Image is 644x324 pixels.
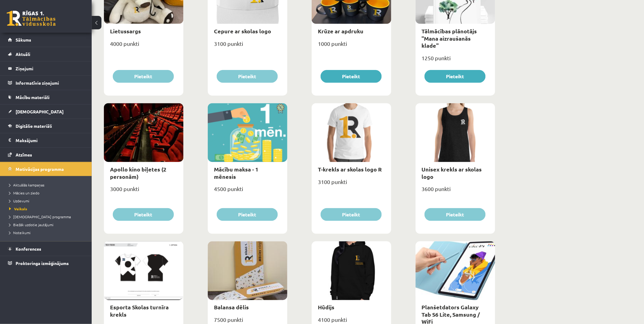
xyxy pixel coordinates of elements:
a: Rīgas 1. Tālmācības vidusskola [7,11,56,26]
div: 3600 punkti [416,184,495,199]
a: Hūdijs [318,304,334,311]
a: Aktuālās kampaņas [9,182,86,188]
span: Atzīmes [16,152,32,157]
div: 3000 punkti [104,184,183,199]
button: Pieteikt [321,70,382,83]
a: Maksājumi [8,133,84,147]
button: Pieteikt [113,208,174,221]
span: Motivācijas programma [16,166,64,172]
button: Pieteikt [113,70,174,83]
span: Aktuālās kampaņas [9,182,44,187]
a: Tālmācības plānotājs "Mana aizraušanās klade" [422,28,477,49]
span: [DEMOGRAPHIC_DATA] [16,109,64,114]
a: Ziņojumi [8,61,84,75]
a: Apollo kino biļetes (2 personām) [110,166,166,180]
a: Mācību materiāli [8,90,84,104]
a: Balansa dēlis [214,304,249,311]
a: Informatīvie ziņojumi [8,76,84,90]
span: Uzdevumi [9,198,29,203]
a: Atzīmes [8,148,84,162]
span: Proktoringa izmēģinājums [16,260,69,266]
a: Uzdevumi [9,198,86,204]
span: Mācies un ziedo [9,190,39,195]
span: Konferences [16,246,41,252]
span: Digitālie materiāli [16,123,52,129]
a: Mācību maksa - 1 mēnesis [214,166,258,180]
legend: Maksājumi [16,133,84,147]
a: Krūze ar apdruku [318,28,363,35]
span: [DEMOGRAPHIC_DATA] programma [9,214,71,219]
a: Unisex krekls ar skolas logo [422,166,482,180]
a: Motivācijas programma [8,162,84,176]
span: Biežāk uzdotie jautājumi [9,222,53,227]
a: [DEMOGRAPHIC_DATA] programma [9,214,86,219]
a: T-krekls ar skolas logo R [318,166,382,173]
a: Digitālie materiāli [8,119,84,133]
div: 4500 punkti [208,184,287,199]
a: Sākums [8,33,84,47]
img: Atlaide [274,103,287,114]
span: Sākums [16,37,31,42]
span: Veikals [9,206,27,211]
a: Cepure ar skolas logo [214,28,271,35]
a: Biežāk uzdotie jautājumi [9,222,86,227]
a: Konferences [8,242,84,256]
a: Esporta Skolas turnīra krekls [110,304,169,318]
a: Proktoringa izmēģinājums [8,256,84,270]
a: Veikals [9,206,86,212]
button: Pieteikt [425,70,486,83]
span: Aktuāli [16,51,30,57]
button: Pieteikt [217,70,278,83]
div: 1000 punkti [312,39,391,54]
div: 1250 punkti [416,53,495,68]
a: Aktuāli [8,47,84,61]
legend: Ziņojumi [16,61,84,75]
a: [DEMOGRAPHIC_DATA] [8,105,84,119]
legend: Informatīvie ziņojumi [16,76,84,90]
div: 3100 punkti [208,39,287,54]
button: Pieteikt [217,208,278,221]
button: Pieteikt [321,208,382,221]
a: Noteikumi [9,230,86,235]
a: Mācies un ziedo [9,190,86,196]
span: Mācību materiāli [16,94,50,100]
div: 3100 punkti [312,177,391,192]
div: 4000 punkti [104,39,183,54]
button: Pieteikt [425,208,486,221]
a: Lietussargs [110,28,141,35]
span: Noteikumi [9,230,31,235]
